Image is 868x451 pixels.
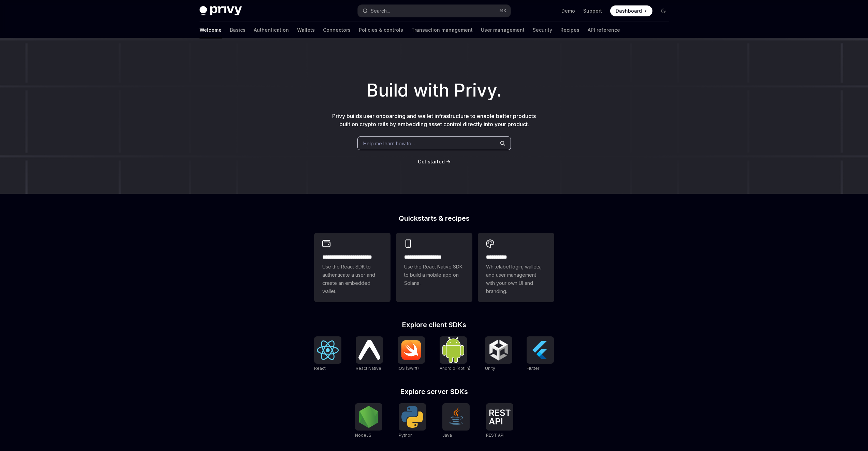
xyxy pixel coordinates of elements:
[297,22,315,38] a: Wallets
[445,406,467,428] img: Java
[356,366,381,371] span: React Native
[418,159,445,164] span: Get started
[411,22,473,38] a: Transaction management
[356,336,383,372] a: React NativeReact Native
[610,5,652,16] a: Dashboard
[200,6,242,16] img: dark logo
[371,7,390,15] div: Search...
[396,233,472,302] a: **** **** **** ***Use the React Native SDK to build a mobile app on Solana.
[355,403,382,439] a: NodeJSNodeJS
[442,337,464,363] img: Android (Kotlin)
[529,339,551,361] img: Flutter
[400,340,422,360] img: iOS (Swift)
[442,433,452,438] span: Java
[478,233,554,302] a: **** *****Whitelabel login, wallets, and user management with your own UI and branding.
[401,406,423,428] img: Python
[583,8,602,14] a: Support
[254,22,289,38] a: Authentication
[314,215,554,222] h2: Quickstarts & recipes
[358,5,511,17] button: Open search
[486,433,504,438] span: REST API
[499,8,506,14] span: ⌘ K
[485,336,512,372] a: UnityUnity
[418,158,445,165] a: Get started
[527,366,539,371] span: Flutter
[332,113,536,128] span: Privy builds user onboarding and wallet infrastructure to enable better products built on crypto ...
[560,22,579,38] a: Recipes
[230,22,246,38] a: Basics
[440,366,470,371] span: Android (Kotlin)
[561,8,575,14] a: Demo
[399,433,413,438] span: Python
[314,336,341,372] a: ReactReact
[314,388,554,395] h2: Explore server SDKs
[398,366,419,371] span: iOS (Swift)
[488,339,510,361] img: Unity
[440,336,470,372] a: Android (Kotlin)Android (Kotlin)
[588,22,620,38] a: API reference
[314,321,554,328] h2: Explore client SDKs
[658,5,669,16] button: Toggle dark mode
[486,263,546,295] span: Whitelabel login, wallets, and user management with your own UI and branding.
[355,433,371,438] span: NodeJS
[527,336,554,372] a: FlutterFlutter
[533,22,552,38] a: Security
[359,22,403,38] a: Policies & controls
[442,403,470,439] a: JavaJava
[358,340,380,360] img: React Native
[616,8,642,14] span: Dashboard
[363,140,415,147] span: Help me learn how to…
[317,340,339,360] img: React
[404,263,464,287] span: Use the React Native SDK to build a mobile app on Solana.
[358,406,380,428] img: NodeJS
[486,403,513,439] a: REST APIREST API
[481,22,525,38] a: User management
[322,263,382,295] span: Use the React SDK to authenticate a user and create an embedded wallet.
[398,336,425,372] a: iOS (Swift)iOS (Swift)
[314,366,326,371] span: React
[323,22,351,38] a: Connectors
[200,22,222,38] a: Welcome
[399,403,426,439] a: PythonPython
[11,77,857,104] h1: Build with Privy.
[489,409,511,424] img: REST API
[485,366,495,371] span: Unity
